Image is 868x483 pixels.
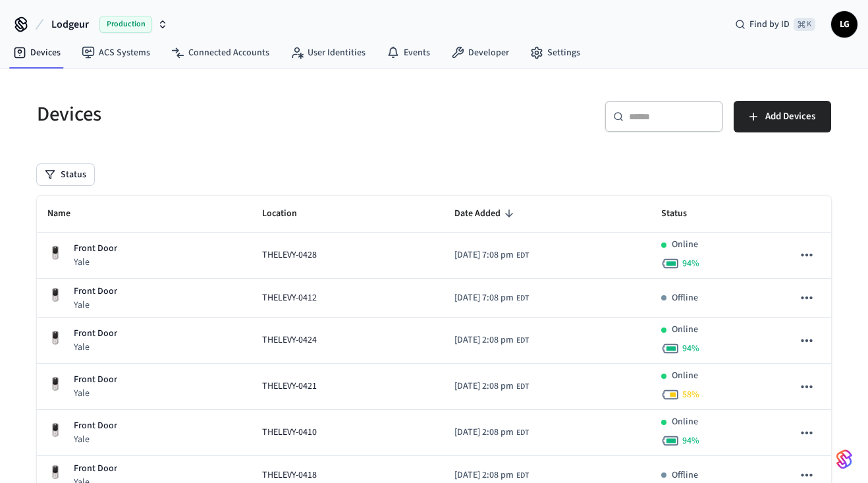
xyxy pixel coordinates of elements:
[724,13,826,36] div: Find by ID⌘ K
[47,287,63,303] img: Yale Assure Touchscreen Wifi Smart Lock, Satin Nickel, Front
[262,248,317,262] span: THELEVY-0428
[74,387,117,400] p: Yale
[262,469,317,482] span: THELEVY-0418
[376,41,441,65] a: Events
[74,341,117,354] p: Yale
[262,204,314,224] span: Location
[74,256,117,269] p: Yale
[454,248,529,262] div: America/New_York
[74,242,117,256] p: Front Door
[516,381,529,393] span: EDT
[454,426,514,440] span: [DATE] 2:08 pm
[516,335,529,347] span: EDT
[99,16,152,33] span: Production
[516,293,529,304] span: EDT
[74,298,117,312] p: Yale
[516,470,529,482] span: EDT
[51,16,89,32] span: Lodgeur
[832,13,856,36] span: LG
[672,415,698,429] p: Online
[47,204,88,224] span: Name
[74,285,117,298] p: Front Door
[262,380,317,393] span: THELEVY-0421
[454,380,529,393] div: America/New_York
[262,426,317,440] span: THELEVY-0410
[74,433,117,446] p: Yale
[836,449,852,470] img: SeamLogoGradient.69752ec5.svg
[74,373,117,387] p: Front Door
[454,380,514,393] span: [DATE] 2:08 pm
[37,101,426,128] h5: Devices
[47,422,63,438] img: Yale Assure Touchscreen Wifi Smart Lock, Satin Nickel, Front
[454,248,514,262] span: [DATE] 7:08 pm
[682,434,699,447] span: 94 %
[3,41,71,65] a: Devices
[161,41,280,65] a: Connected Accounts
[454,469,529,482] div: America/New_York
[682,388,699,401] span: 58 %
[454,291,514,305] span: [DATE] 7:08 pm
[262,291,317,305] span: THELEVY-0412
[672,469,698,482] p: Offline
[454,291,529,305] div: America/New_York
[47,330,63,346] img: Yale Assure Touchscreen Wifi Smart Lock, Satin Nickel, Front
[516,250,529,262] span: EDT
[47,245,63,261] img: Yale Assure Touchscreen Wifi Smart Lock, Satin Nickel, Front
[74,419,117,433] p: Front Door
[454,469,514,482] span: [DATE] 2:08 pm
[765,108,815,125] span: Add Devices
[454,204,518,224] span: Date Added
[794,18,815,31] span: ⌘ K
[37,164,94,185] button: Status
[280,41,376,65] a: User Identities
[454,333,514,347] span: [DATE] 2:08 pm
[74,327,117,341] p: Front Door
[454,426,529,440] div: America/New_York
[454,333,529,347] div: America/New_York
[520,41,591,65] a: Settings
[831,11,857,38] button: LG
[672,323,698,337] p: Online
[682,257,699,270] span: 94 %
[672,369,698,383] p: Online
[672,238,698,252] p: Online
[262,333,317,347] span: THELEVY-0424
[661,204,704,224] span: Status
[672,291,698,305] p: Offline
[47,376,63,392] img: Yale Assure Touchscreen Wifi Smart Lock, Satin Nickel, Front
[682,342,699,355] span: 94 %
[749,18,790,31] span: Find by ID
[734,101,831,132] button: Add Devices
[441,41,520,65] a: Developer
[71,41,161,65] a: ACS Systems
[47,465,63,480] img: Yale Assure Touchscreen Wifi Smart Lock, Satin Nickel, Front
[74,462,117,476] p: Front Door
[516,427,529,439] span: EDT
